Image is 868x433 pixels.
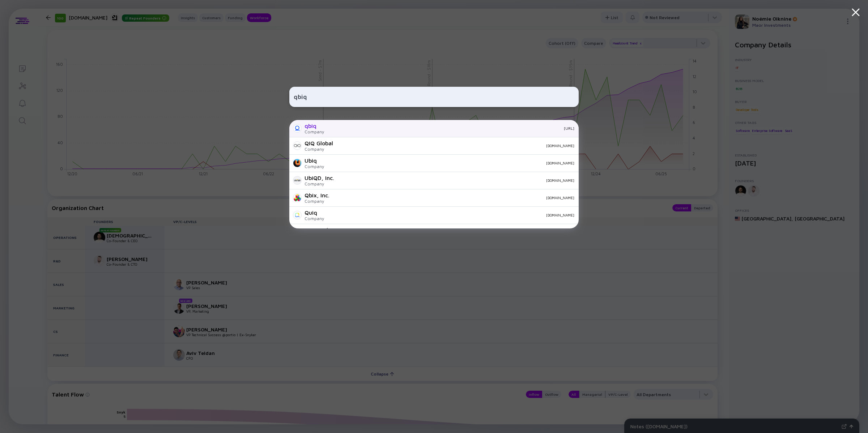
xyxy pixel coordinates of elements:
div: Company [305,164,324,169]
div: Company [305,181,334,187]
div: Quiq [305,209,324,216]
div: Ubiq [305,157,324,164]
div: Company [305,129,324,134]
div: Qbix, Inc. [305,192,329,198]
div: qbiq [305,123,324,129]
div: Company [305,146,333,152]
div: [DOMAIN_NAME] [335,196,574,200]
input: Search Company or Investor... [294,90,574,103]
div: Company [305,216,324,221]
div: Company [305,198,329,204]
div: [DOMAIN_NAME] [339,143,574,148]
div: QBIT Robotics [305,227,342,233]
div: [DOMAIN_NAME] [330,213,574,217]
div: [DOMAIN_NAME] [330,161,574,165]
div: UbiQD, Inc. [305,175,334,181]
div: [URL] [330,126,574,130]
div: [DOMAIN_NAME] [340,178,574,183]
div: QIQ Global [305,140,333,146]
